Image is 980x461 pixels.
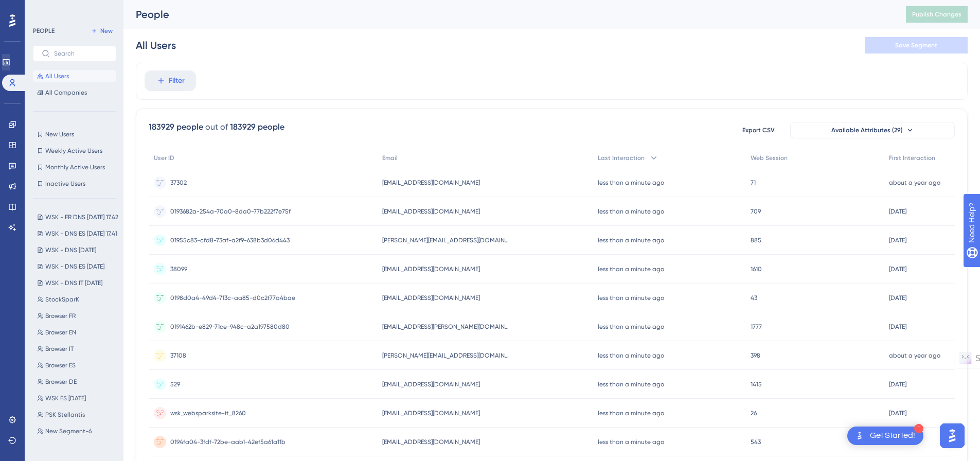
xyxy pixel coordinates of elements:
time: less than a minute ago [598,381,664,388]
div: PEOPLE [33,27,55,35]
span: All Companies [45,88,87,97]
span: WSK ES [DATE] [45,394,86,402]
time: less than a minute ago [598,410,664,417]
span: wsk_websparksite-it_8260 [170,409,246,417]
time: less than a minute ago [598,208,664,215]
button: Inactive Users [33,178,116,190]
span: 37108 [170,351,186,360]
span: [EMAIL_ADDRESS][DOMAIN_NAME] [382,380,480,388]
time: about a year ago [889,352,940,359]
button: New [87,25,116,37]
div: 183929 people [149,121,203,133]
div: All Users [136,38,176,52]
button: New Segment-6 [33,425,122,437]
span: First Interaction [889,154,935,162]
button: Export CSV [733,122,784,138]
time: less than a minute ago [598,352,664,359]
time: [DATE] [889,237,906,244]
button: WSK - DNS ES [DATE] [33,260,122,273]
span: [EMAIL_ADDRESS][DOMAIN_NAME] [382,294,480,302]
div: People [136,7,880,22]
span: User ID [154,154,174,162]
button: New Users [33,128,116,140]
time: [DATE] [889,265,906,273]
span: 398 [751,351,760,360]
button: Publish Changes [906,6,968,23]
span: 26 [751,409,757,417]
span: 0193682a-254a-70a0-8da0-77b222f7e75f [170,207,291,216]
span: PSK Stellantis [45,411,85,419]
time: [DATE] [889,323,906,330]
span: 529 [170,380,180,388]
button: Browser IT [33,343,122,355]
span: Browser ES [45,361,76,369]
span: 1610 [751,265,762,273]
span: Email [382,154,398,162]
span: 37302 [170,179,187,187]
button: Save Segment [865,37,968,54]
span: [EMAIL_ADDRESS][DOMAIN_NAME] [382,179,480,187]
button: Filter [145,70,196,91]
button: WSK - DNS ES [DATE] 17.41 [33,227,122,240]
div: 1 [914,424,923,433]
button: Browser ES [33,359,122,371]
div: Get Started! [870,430,915,441]
span: Browser FR [45,312,76,320]
button: Browser EN [33,326,122,339]
span: [EMAIL_ADDRESS][DOMAIN_NAME] [382,265,480,273]
span: 543 [751,438,761,446]
span: 43 [751,294,757,302]
time: about a year ago [889,179,940,186]
span: Web Session [751,154,788,162]
span: 01955c83-cfd8-73af-a2f9-638b3d06d443 [170,236,290,244]
span: 0194fa04-3fdf-72be-aab1-42ef5a61a11b [170,438,286,446]
span: Last Interaction [598,154,645,162]
span: New Segment-6 [45,427,92,435]
span: WSK - DNS IT [DATE] [45,279,102,287]
span: 0191462b-e829-71ce-948c-a2a197580d80 [170,323,290,331]
span: [EMAIL_ADDRESS][DOMAIN_NAME] [382,409,480,417]
span: Filter [169,75,185,87]
input: Search [54,50,108,57]
button: WSK - DNS IT [DATE] [33,277,122,289]
span: 1777 [751,323,762,331]
span: Export CSV [742,126,775,134]
div: Open Get Started! checklist, remaining modules: 1 [847,427,923,445]
button: All Companies [33,86,116,99]
span: StockSparK [45,295,79,304]
time: [DATE] [889,410,906,417]
time: less than a minute ago [598,438,664,446]
span: Monthly Active Users [45,163,105,171]
span: [EMAIL_ADDRESS][DOMAIN_NAME] [382,438,480,446]
span: 38099 [170,265,187,273]
button: Monthly Active Users [33,161,116,173]
button: WSK - DNS [DATE] [33,244,122,256]
span: [PERSON_NAME][EMAIL_ADDRESS][DOMAIN_NAME] [382,351,511,360]
span: [EMAIL_ADDRESS][DOMAIN_NAME] [382,207,480,216]
span: 885 [751,236,761,244]
span: Need Help? [24,3,64,15]
span: 71 [751,179,756,187]
time: [DATE] [889,294,906,302]
span: New Users [45,130,74,138]
time: less than a minute ago [598,294,664,302]
span: WSK - DNS ES [DATE] [45,262,104,271]
span: Browser EN [45,328,76,336]
time: less than a minute ago [598,323,664,330]
span: 709 [751,207,761,216]
button: WSK - FR DNS [DATE] 17.42 [33,211,122,223]
span: [PERSON_NAME][EMAIL_ADDRESS][DOMAIN_NAME] [382,236,511,244]
span: Browser IT [45,345,74,353]
span: Available Attributes (29) [831,126,903,134]
span: New [100,27,113,35]
time: [DATE] [889,208,906,215]
iframe: UserGuiding AI Assistant Launcher [937,420,968,451]
span: Weekly Active Users [45,147,102,155]
button: StockSparK [33,293,122,306]
span: Browser DE [45,378,77,386]
span: All Users [45,72,69,80]
button: PSK Stellantis [33,409,122,421]
span: [EMAIL_ADDRESS][PERSON_NAME][DOMAIN_NAME] [382,323,511,331]
span: WSK - FR DNS [DATE] 17.42 [45,213,118,221]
